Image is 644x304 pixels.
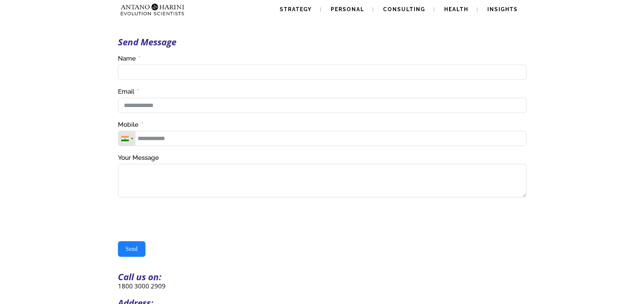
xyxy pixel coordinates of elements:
[118,98,526,113] input: Email
[118,54,141,63] label: Name
[383,6,425,12] span: Consulting
[280,6,312,12] span: Strategy
[118,131,135,146] div: Telephone country code
[444,6,468,12] span: Health
[118,153,159,162] label: Your Message
[118,36,176,48] strong: Send Message
[118,241,145,257] button: Send
[118,87,139,96] label: Email
[118,131,526,146] input: Mobile
[118,205,231,234] iframe: reCAPTCHA
[118,271,161,283] strong: Call us on:
[487,6,518,12] span: Insights
[331,6,364,12] span: Personal
[118,120,143,129] label: Mobile
[118,282,526,290] p: 1800 3000 2909
[118,164,526,197] textarea: Your Message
